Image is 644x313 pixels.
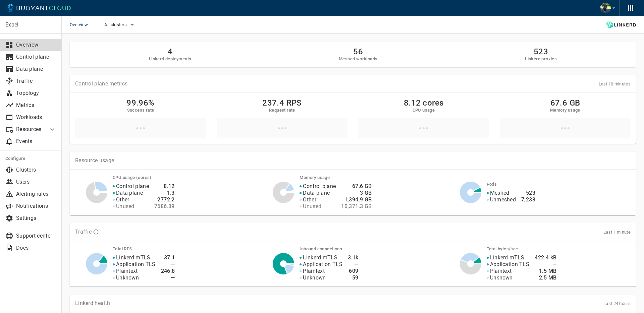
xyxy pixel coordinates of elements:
p: Linkerd mTLS [303,254,337,261]
h4: 609 [348,268,359,274]
h2: 67.6 GB [550,98,580,108]
p: Resources [16,126,43,133]
p: Plaintext [303,268,325,274]
h4: — [348,261,359,268]
h4: 1.3 [154,190,175,196]
p: Events [16,138,56,145]
p: Support center [16,233,56,239]
p: Application TLS [303,261,342,268]
a: 237.4 RPSRequest rate [217,98,347,138]
p: Expel [5,21,56,28]
p: Application TLS [490,261,530,268]
h2: 99.96% [126,98,154,108]
a: 8.12 coresCPU usage [358,98,489,138]
p: Application TLS [116,261,156,268]
h4: 1,394.9 GB [341,196,372,203]
span: Last 10 minutes [599,81,631,86]
span: Last 24 hours [603,301,631,306]
h4: — [161,261,175,268]
p: Overview [16,42,56,48]
p: Unknown [116,274,139,281]
h4: 3 GB [341,190,372,196]
p: Settings [16,215,56,222]
p: Linkerd mTLS [116,254,151,261]
p: Linkerd mTLS [490,254,525,261]
p: Unknown [303,274,326,281]
h2: 4 [149,47,192,56]
p: Plaintext [116,268,138,274]
p: Plaintext [490,268,512,274]
h4: 246.8 [161,268,175,274]
p: Meshed [490,190,509,196]
p: Topology [16,90,56,97]
h4: 3.1k [348,254,359,261]
p: Users [16,179,56,185]
h5: Linkerd deployments [149,56,192,62]
p: Metrics [16,102,56,109]
span: All clusters [104,22,128,27]
h4: 7,238 [521,196,535,203]
h2: 8.12 cores [404,98,444,108]
p: Alerting rules [16,191,56,197]
h4: 523 [521,190,535,196]
p: Traffic [16,78,56,84]
h4: 1.5 MB [535,268,556,274]
p: Control plane [303,183,336,190]
p: Control plane metrics [75,80,127,87]
p: Data plane [116,190,143,196]
svg: TLS data is compiled from traffic seen by Linkerd proxies. RPS and TCP bytes reflect both inbound... [93,229,99,235]
img: Bjorn Stange [600,3,611,13]
h5: Request rate [269,108,295,113]
p: Control plane [16,54,56,60]
h4: 37.1 [161,254,175,261]
span: Overview [70,16,96,34]
p: Docs [16,245,56,251]
p: Clusters [16,167,56,173]
p: Unknown [490,274,513,281]
p: Data plane [303,190,330,196]
h4: — [161,274,175,281]
h5: Meshed workloads [339,56,377,62]
h4: — [535,261,556,268]
span: Last 1 minute [603,230,631,235]
h4: 10,371.3 GB [341,203,372,210]
p: Other [303,196,316,203]
h5: Configure [5,156,56,161]
h4: 2.5 MB [535,274,556,281]
p: Data plane [16,66,56,72]
h5: Success rate [127,108,154,113]
p: Unmeshed [490,196,516,203]
p: Control plane [116,183,149,190]
p: Linkerd health [75,300,110,307]
p: Notifications [16,203,56,209]
h4: 67.6 GB [341,183,372,190]
h5: CPU usage [413,108,435,113]
p: Unused [303,203,321,210]
button: All clusters [104,20,136,30]
p: Resource usage [75,157,631,164]
h2: 523 [525,47,557,56]
h5: Linkerd proxies [525,56,557,62]
h2: 237.4 RPS [262,98,302,108]
p: Other [116,196,129,203]
h5: Memory usage [550,108,580,113]
a: 99.96%Success rate [75,98,206,138]
h4: 8.12 [154,183,175,190]
p: Traffic [75,229,92,235]
a: 67.6 GBMemory usage [500,98,631,138]
p: Unused [116,203,135,210]
h4: 422.4 kB [535,254,556,261]
p: Workloads [16,114,56,121]
h2: 56 [339,47,377,56]
h4: 7686.39 [154,203,175,210]
h4: 2772.2 [154,196,175,203]
h4: 59 [348,274,359,281]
